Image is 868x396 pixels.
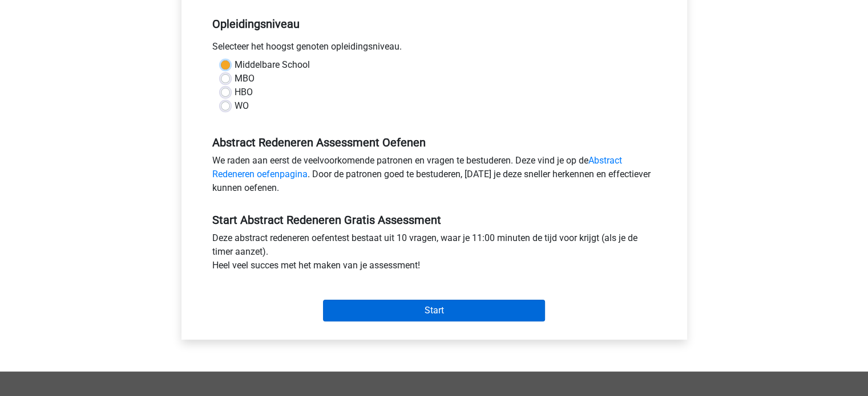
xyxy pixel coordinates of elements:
[235,85,253,99] label: HBO
[204,154,665,199] div: We raden aan eerst de veelvoorkomende patronen en vragen te bestuderen. Deze vind je op de . Door...
[212,13,656,35] h5: Opleidingsniveau
[235,72,255,85] label: MBO
[212,136,656,149] h5: Abstract Redeneren Assessment Oefenen
[204,231,665,277] div: Deze abstract redeneren oefentest bestaat uit 10 vragen, waar je 11:00 minuten de tijd voor krijg...
[235,99,249,113] label: WO
[212,213,656,227] h5: Start Abstract Redeneren Gratis Assessment
[204,40,665,58] div: Selecteer het hoogst genoten opleidingsniveau.
[323,300,545,321] input: Start
[235,58,310,72] label: Middelbare School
